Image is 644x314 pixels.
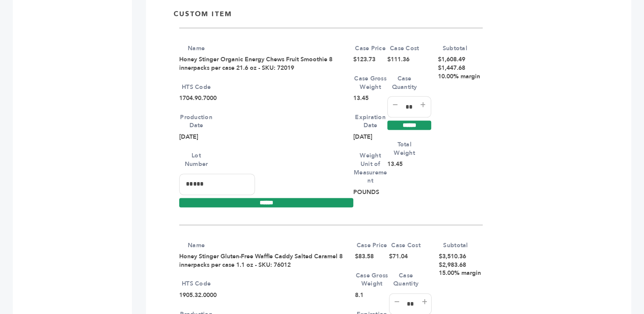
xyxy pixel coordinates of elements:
div: POUNDS [353,188,387,197]
label: Weight Unit of Measurement [353,151,387,185]
div: $123.73 [353,55,387,64]
label: Case Price [355,241,389,250]
p: Custom Item [174,9,232,19]
label: Subtotal [438,241,472,250]
label: HTS Code [179,280,213,288]
label: Case Price [353,44,387,53]
div: Honey Stinger Organic Energy Chews Fruit Smoothie 8 innerpacks per case 21.6 oz - SKU: 72019 [179,55,353,72]
div: [DATE] [353,133,387,141]
label: Name [179,44,213,53]
div: Honey Stinger Gluten-Free Waffle Caddy Salted Caramel 8 innerpacks per case 1.1 oz - SKU: 76012 [179,252,355,269]
div: 1905.32.0000 [179,291,355,300]
label: Case Quantity [387,74,421,91]
div: $71.04 [389,252,432,261]
div: $1,608.49 [438,55,483,80]
label: Expiration Date [353,113,387,130]
label: Subtotal [438,44,472,53]
div: 1704.90.7000 [179,94,353,103]
div: 13.45 [353,94,387,103]
label: HTS Code [179,83,213,91]
div: $3,510.36 [438,252,482,277]
div: $2,983.68 15.00% margin [438,261,481,277]
div: $83.58 [355,252,389,261]
label: Case Cost [389,241,423,250]
label: Lot Number [179,151,213,168]
label: Case Quantity [389,271,423,288]
label: Case Gross Weight [353,74,387,91]
div: 8.1 [355,291,389,300]
div: 13.45 [387,160,431,168]
label: Name [179,241,213,250]
div: $1,447.68 10.00% margin [438,64,480,80]
label: Total Weight [387,140,421,157]
div: $111.36 [387,55,431,64]
label: Case Gross Weight [355,271,389,288]
label: Production Date [179,113,213,130]
label: Case Cost [387,44,421,53]
div: [DATE] [179,133,353,141]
